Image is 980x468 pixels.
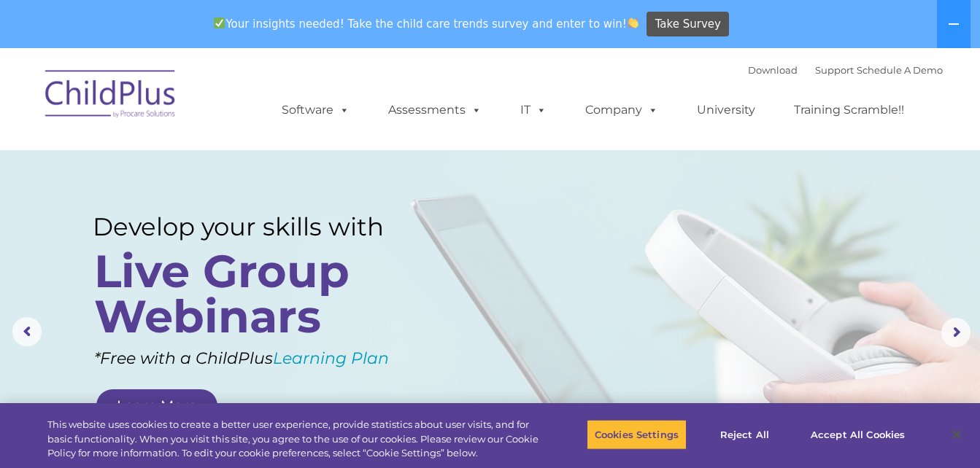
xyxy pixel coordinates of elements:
[203,156,265,167] span: Phone number
[779,95,919,125] a: Training Scramble!!
[748,64,798,76] a: Download
[803,419,913,450] button: Accept All Cookies
[815,64,854,76] a: Support
[857,64,943,76] a: Schedule A Demo
[96,389,217,422] a: Learn More
[682,95,770,125] a: University
[203,96,247,107] span: Last name
[47,418,539,461] div: This website uses cookies to create a better user experience, provide statistics about user visit...
[941,418,973,451] button: Close
[571,95,673,125] a: Company
[273,348,389,368] a: Learning Plan
[267,95,364,125] a: Software
[94,249,412,339] rs-layer: Live Group Webinars
[506,95,561,125] a: IT
[208,9,645,38] span: Your insights needed! Take the child care trends survey and enter to win!
[699,419,790,450] button: Reject All
[748,64,943,76] font: |
[647,12,729,37] a: Take Survey
[94,344,440,373] rs-layer: *Free with a ChildPlus
[587,419,687,450] button: Cookies Settings
[628,17,638,28] img: 👏
[214,17,225,28] img: ✅
[93,212,417,241] rs-layer: Develop your skills with
[38,60,184,133] img: ChildPlus by Procare Solutions
[374,95,496,125] a: Assessments
[655,12,721,37] span: Take Survey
